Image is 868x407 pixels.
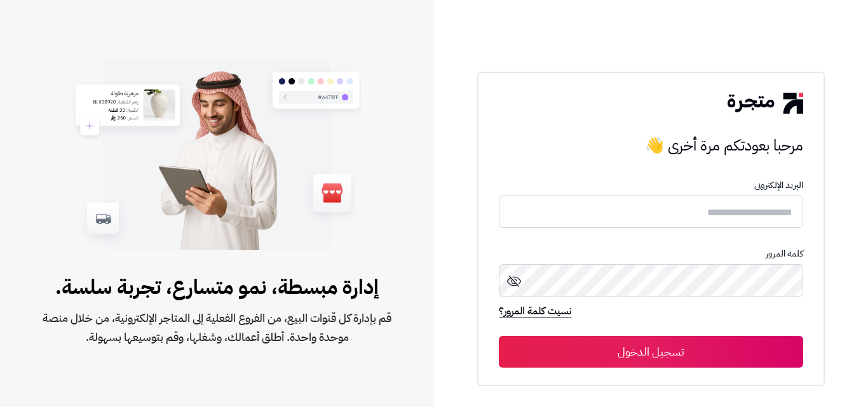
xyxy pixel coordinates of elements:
[499,133,803,158] h3: مرحبا بعودتكم مرة أخرى 👋
[499,336,803,368] button: تسجيل الدخول
[499,249,803,259] p: كلمة المرور
[41,309,393,347] span: قم بإدارة كل قنوات البيع، من الفروع الفعلية إلى المتاجر الإلكترونية، من خلال منصة موحدة واحدة. أط...
[499,180,803,190] p: البريد الإلكترونى
[499,304,571,321] a: نسيت كلمة المرور؟
[728,93,803,113] img: logo-2.png
[41,272,393,302] span: إدارة مبسطة، نمو متسارع، تجربة سلسة.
